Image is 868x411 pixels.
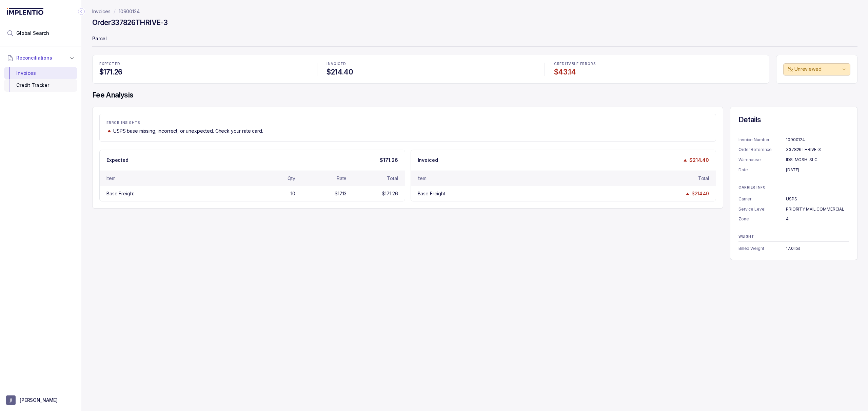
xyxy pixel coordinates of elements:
[786,167,849,173] div: [DATE]
[92,8,111,15] a: Invoices
[689,157,709,164] p: $214.40
[92,33,857,46] p: Parcel
[738,136,786,143] p: Invoice Number
[4,50,77,65] button: Reconciliations
[92,18,167,27] h4: Order 337826THRIVE-3
[4,66,77,93] div: Reconciliations
[554,62,762,66] p: CREDITABLE ERRORS
[387,175,398,182] div: Total
[92,90,857,100] h4: Fee Analysis
[738,156,786,163] p: Warehouse
[418,175,427,182] div: Item
[786,156,849,163] div: IDS-MOSH-SLC
[738,167,786,173] p: Date
[77,7,85,16] div: Collapse Icon
[106,128,112,133] img: trend image
[106,121,709,125] p: ERROR INSIGHTS
[738,115,849,125] h4: Details
[382,190,398,197] div: $171.26
[786,216,849,222] div: 4
[698,175,709,182] div: Total
[786,206,849,213] div: PRIORITY MAIL COMMERCIAL
[113,128,263,134] p: USPS base missing, incorrect, or unexpected. Check your rate card.
[685,191,690,196] img: trend image
[16,55,52,61] span: Reconciliations
[786,245,849,252] div: 17.0 lbs
[106,157,129,164] p: Expected
[738,216,786,222] p: Zone
[106,190,134,197] div: Base Freight
[786,146,849,153] div: 337826THRIVE-3
[291,190,295,197] div: 10
[738,245,786,252] p: Billed Weight
[380,157,398,164] p: $171.26
[738,235,849,239] p: WEIGHT
[786,136,849,143] div: 10900124
[335,190,347,197] div: $17.13
[6,395,75,405] button: User initials[PERSON_NAME]
[337,175,347,182] div: Rate
[327,62,535,66] p: INVOICED
[738,146,786,153] p: Order Reference
[119,8,140,15] a: 10900124
[327,67,535,77] h4: $214.40
[683,158,688,163] img: trend image
[9,67,72,79] div: Invoices
[738,186,849,190] p: CARRIER INFO
[99,67,308,77] h4: $171.26
[783,63,850,75] button: Unreviewed
[106,175,115,182] div: Item
[738,206,786,213] p: Service Level
[92,8,140,15] nav: breadcrumb
[794,66,841,72] p: Unreviewed
[418,190,445,197] div: Base Freight
[99,62,308,66] p: EXPECTED
[692,190,709,197] div: $214.40
[418,157,438,164] p: Invoiced
[9,79,72,91] div: Credit Tracker
[554,67,762,77] h4: $43.14
[6,395,16,405] span: User initials
[16,30,49,37] span: Global Search
[786,196,849,202] div: USPS
[288,175,295,182] div: Qty
[738,196,786,202] p: Carrier
[20,397,58,404] p: [PERSON_NAME]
